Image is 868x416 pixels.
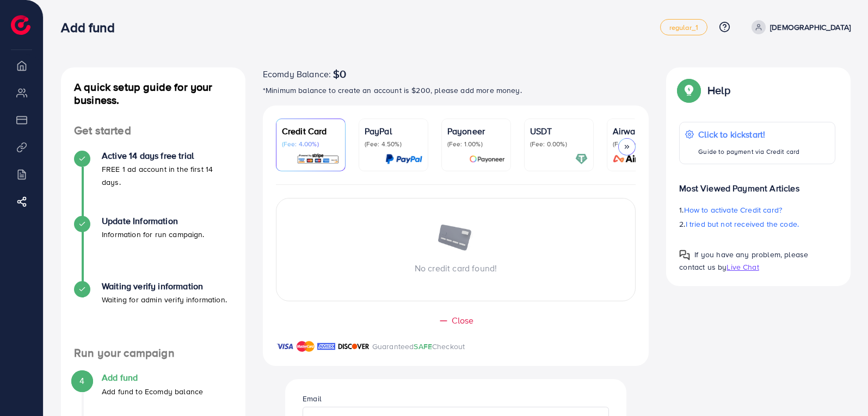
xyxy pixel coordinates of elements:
p: (Fee: 4.50%) [365,140,422,148]
span: Live Chat [727,262,759,272]
span: Ecomdy Balance: [263,67,331,80]
p: (Fee: 0.00%) [613,140,670,148]
h4: Waiting verify information [102,281,227,291]
p: (Fee: 1.00%) [447,140,505,148]
span: regular_1 [669,24,698,31]
img: brand [317,340,335,353]
p: Most Viewed Payment Articles [679,173,835,195]
p: USDT [530,125,588,138]
img: image [437,225,475,253]
span: How to activate Credit card? [684,204,782,215]
p: Click to kickstart! [698,128,799,141]
img: card [469,153,505,165]
p: Guide to payment via Credit card [698,145,799,158]
p: Guaranteed Checkout [372,340,465,353]
img: Popup guide [679,250,690,260]
img: card [385,153,422,165]
p: Add fund to Ecomdy balance [102,385,203,398]
h4: Get started [61,124,245,138]
h3: Add fund [61,20,123,35]
h4: Active 14 days free trial [102,151,232,161]
li: Active 14 days free trial [61,151,245,216]
img: card [575,153,588,165]
p: (Fee: 4.00%) [282,140,340,148]
img: brand [338,340,370,353]
p: 2. [679,218,835,231]
label: Email [303,393,322,404]
p: Airwallex [613,125,670,138]
img: Popup guide [679,80,699,100]
h4: Update Information [102,216,205,226]
p: No credit card found! [276,262,636,275]
p: Credit Card [282,125,340,138]
p: (Fee: 0.00%) [530,140,588,148]
h4: Add fund [102,372,203,383]
img: brand [297,340,315,353]
h4: Run your campaign [61,346,245,360]
span: I tried but not received the code. [686,219,799,229]
iframe: Chat [822,367,860,408]
p: Waiting for admin verify information. [102,293,227,306]
span: $0 [333,67,346,80]
li: Waiting verify information [61,281,245,346]
p: 1. [679,203,835,216]
img: card [297,153,340,165]
p: Payoneer [447,125,505,138]
img: logo [11,15,30,35]
span: If you have any problem, please contact us by [679,249,808,272]
p: Information for run campaign. [102,228,205,241]
a: regular_1 [660,19,707,35]
a: [DEMOGRAPHIC_DATA] [747,20,851,34]
img: card [610,153,670,165]
h4: A quick setup guide for your business. [61,80,245,107]
span: Close [452,314,474,327]
p: FREE 1 ad account in the first 14 days. [102,163,232,189]
p: PayPal [365,125,422,138]
span: 4 [79,375,84,387]
img: brand [276,340,294,353]
p: Help [707,84,730,97]
p: *Minimum balance to create an account is $200, please add more money. [263,84,649,97]
li: Update Information [61,216,245,281]
p: [DEMOGRAPHIC_DATA] [770,21,851,34]
span: SAFE [414,341,432,352]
